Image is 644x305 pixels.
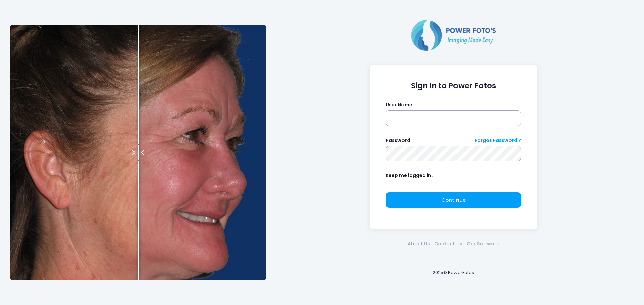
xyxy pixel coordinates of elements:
label: Keep me logged in [386,172,431,179]
label: Password [386,137,410,144]
span: Continue [441,196,466,203]
button: Continue [386,192,521,208]
a: Our Software [464,240,501,247]
div: 2025© PowerFotos [273,258,634,287]
a: About Us [405,240,432,247]
a: Contact Us [432,240,464,247]
a: Forgot Password ? [475,137,521,144]
label: User Name [386,101,412,108]
h1: Sign In to Power Fotos [386,81,521,90]
img: Logo [408,18,499,52]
